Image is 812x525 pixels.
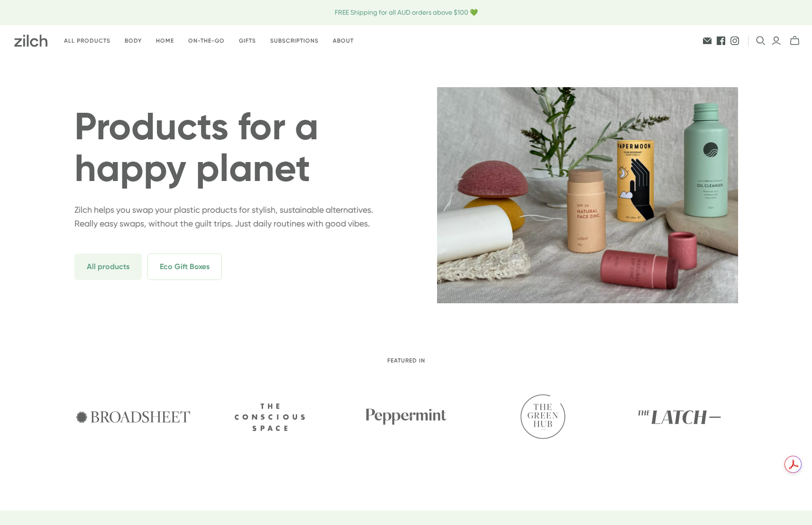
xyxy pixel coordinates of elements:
img: Zilch has done the hard yards and handpicked the best ethical and sustainable products for you an... [14,35,47,47]
a: Login [771,36,781,46]
a: All products [57,30,118,52]
h2: Featured in [74,358,738,364]
a: About [326,30,361,52]
img: zilch-hero-home-2.webp [437,87,738,303]
h1: Products for a happy planet [74,106,375,189]
span: FREE Shipping for all AUD orders above $100 💚 [67,8,745,18]
a: On-the-go [181,30,232,52]
a: Eco Gift Boxes [147,262,222,271]
span: All products [74,253,142,280]
a: Body [118,30,149,52]
button: Open search [756,36,766,45]
a: Subscriptions [263,30,326,52]
p: Zilch helps you swap your plastic products for stylish, sustainable alternatives. Really easy swa... [74,203,375,231]
button: mini-cart-toggle [787,36,803,46]
a: Gifts [232,30,263,52]
span: Eco Gift Boxes [147,253,222,280]
a: All products [74,262,146,271]
a: Home [149,30,181,52]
